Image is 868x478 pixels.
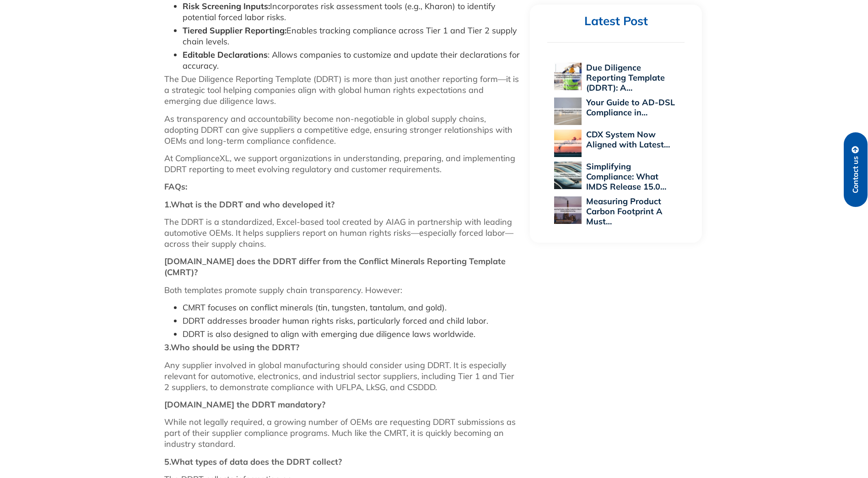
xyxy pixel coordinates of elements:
[852,156,860,193] span: Contact us
[164,199,334,210] strong: 1.What is the DDRT and who developed it?
[183,25,286,36] strong: Tiered Supplier Reporting:
[164,342,299,353] strong: 3.Who should be using the DDRT?
[164,456,342,467] strong: 5.What types of data does the DDRT collect?
[844,132,868,207] a: Contact us
[554,63,582,90] img: Due Diligence Reporting Template (DDRT): A Supplier’s Roadmap to Compliance
[183,315,521,326] li: DDRT addresses broader human rights risks, particularly forced and child labor.
[586,161,666,192] a: Simplifying Compliance: What IMDS Release 15.0…
[183,1,270,11] strong: Risk Screening Inputs:
[183,302,521,313] li: CMRT focuses on conflict minerals (tin, tungsten, tantalum, and gold).
[164,74,521,107] p: The Due Diligence Reporting Template (DDRT) is more than just another reporting form—it is a stra...
[547,14,685,29] h2: Latest Post
[183,49,521,71] li: : Allows companies to customize and update their declarations for accuracy.
[164,181,187,192] strong: FAQs:
[183,25,521,47] li: Enables tracking compliance across Tier 1 and Tier 2 supply chain levels.
[554,162,582,189] img: Simplifying Compliance: What IMDS Release 15.0 Means for PCF Reporting
[164,360,521,393] p: Any supplier involved in global manufacturing should consider using DDRT. It is especially releva...
[183,49,268,60] strong: Editable Declarations
[164,399,325,410] strong: [DOMAIN_NAME] the DDRT mandatory?
[554,98,582,125] img: Your Guide to AD-DSL Compliance in the Aerospace and Defense Industry
[586,97,675,118] a: Your Guide to AD-DSL Compliance in…
[164,114,521,147] p: As transparency and accountability become non-negotiable in global supply chains, adopting DDRT c...
[164,285,521,296] p: Both templates promote supply chain transparency. However:
[586,196,663,227] a: Measuring Product Carbon Footprint A Must…
[164,153,521,175] p: At ComplianceXL, we support organizations in understanding, preparing, and implementing DDRT repo...
[554,130,582,157] img: CDX System Now Aligned with Latest EU POPs Rules
[164,256,506,277] strong: [DOMAIN_NAME] does the DDRT differ from the Conflict Minerals Reporting Template (CMRT)?
[183,329,521,340] li: DDRT is also designed to align with emerging due diligence laws worldwide.
[164,417,521,450] p: While not legally required, a growing number of OEMs are requesting DDRT submissions as part of t...
[586,62,665,93] a: Due Diligence Reporting Template (DDRT): A…
[586,129,670,150] a: CDX System Now Aligned with Latest…
[554,196,582,224] img: Measuring Product Carbon Footprint A Must for Modern Manufacturing
[164,217,521,250] p: The DDRT is a standardized, Excel-based tool created by AIAG in partnership with leading automoti...
[183,1,521,23] li: Incorporates risk assessment tools (e.g., Kharon) to identify potential forced labor risks.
